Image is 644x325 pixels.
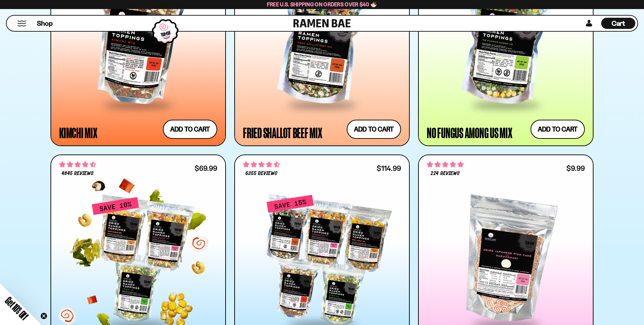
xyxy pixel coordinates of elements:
[40,312,47,319] button: Close teaser
[163,120,217,139] button: Add to cart
[566,165,585,172] div: $9.99
[601,16,635,31] a: Cart
[377,165,401,172] div: $114.99
[243,126,322,139] div: Fried Shallot Beef Mix
[59,126,97,139] div: Kimchi Mix
[347,120,401,139] button: Add to cart
[531,120,585,139] button: Add to cart
[3,295,30,322] span: Get 10% Off
[62,171,94,176] span: 4845 reviews
[59,160,96,169] span: 4.71 stars
[612,19,625,27] span: Cart
[431,171,460,176] span: 224 reviews
[427,160,464,169] span: 4.76 stars
[37,18,53,29] a: Shop
[267,1,377,8] span: Free U.S. Shipping on Orders over $40 🍜
[37,19,53,28] span: Shop
[427,126,512,139] div: No Fungus Among Us Mix
[195,165,217,172] div: $69.99
[17,21,26,26] button: Mobile Menu Trigger
[245,171,277,176] span: 6355 reviews
[243,160,280,169] span: 4.63 stars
